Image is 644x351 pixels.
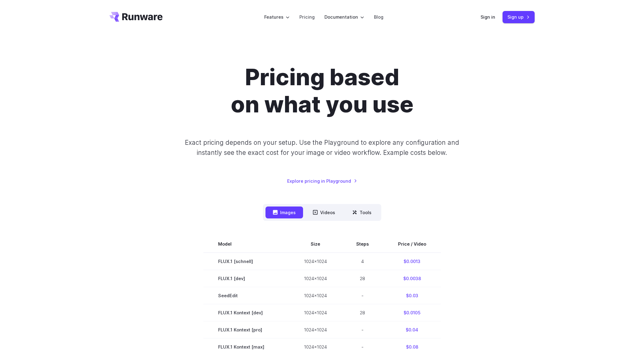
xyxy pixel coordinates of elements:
[342,236,383,253] th: Steps
[289,304,342,321] td: 1024x1024
[203,270,289,287] td: FLUX.1 [dev]
[342,287,383,304] td: -
[374,13,383,20] a: Blog
[289,236,342,253] th: Size
[383,253,441,270] td: $0.0013
[383,304,441,321] td: $0.0105
[173,137,471,158] p: Exact pricing depends on your setup. Use the Playground to explore any configuration and instantl...
[203,287,289,304] td: SeedEdit
[342,304,383,321] td: 28
[289,253,342,270] td: 1024x1024
[345,207,379,218] button: Tools
[383,270,441,287] td: $0.0038
[265,207,303,218] button: Images
[289,321,342,338] td: 1024x1024
[324,13,364,20] label: Documentation
[383,287,441,304] td: $0.03
[342,270,383,287] td: 28
[264,13,290,20] label: Features
[299,13,315,20] a: Pricing
[287,177,357,185] a: Explore pricing in Playground
[203,304,289,321] td: FLUX.1 Kontext [dev]
[152,64,492,118] h1: Pricing based on what you use
[383,236,441,253] th: Price / Video
[289,270,342,287] td: 1024x1024
[203,253,289,270] td: FLUX.1 [schnell]
[109,12,163,22] a: Go to /
[342,321,383,338] td: -
[203,321,289,338] td: FLUX.1 Kontext [pro]
[503,11,535,23] a: Sign up
[481,13,495,20] a: Sign in
[383,321,441,338] td: $0.04
[203,236,289,253] th: Model
[342,253,383,270] td: 4
[289,287,342,304] td: 1024x1024
[306,207,342,218] button: Videos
